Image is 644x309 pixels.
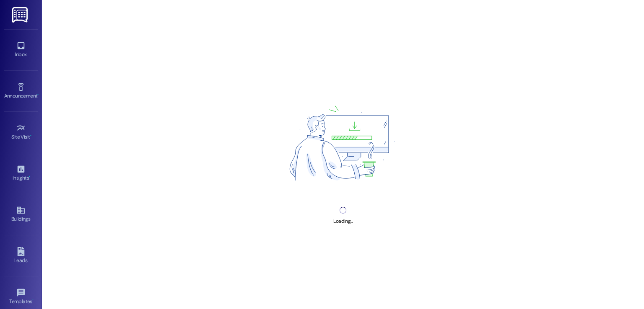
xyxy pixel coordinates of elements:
a: Insights • [4,162,38,185]
div: Loading... [333,217,352,226]
a: Inbox [4,39,38,61]
a: Leads [4,245,38,267]
a: Templates • [4,286,38,308]
span: • [30,133,31,139]
span: • [37,92,39,98]
a: Site Visit • [4,121,38,144]
a: Buildings [4,203,38,226]
img: ResiDesk Logo [12,7,29,23]
span: • [29,174,30,180]
span: • [32,297,34,303]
